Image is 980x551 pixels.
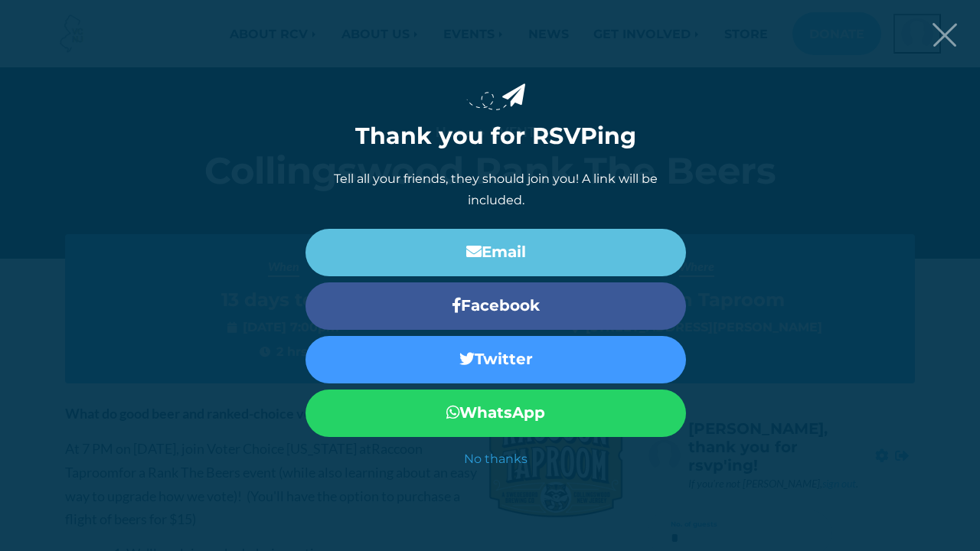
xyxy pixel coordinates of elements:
[305,336,686,383] a: Twitter
[305,449,686,468] a: No thanks
[933,23,957,47] button: Close
[305,282,686,330] a: Facebook
[305,229,686,276] a: Email
[305,390,686,437] a: WhatsApp
[305,168,686,210] p: Tell all your friends, they should join you! A link will be included.
[305,122,686,150] h1: Thank you for RSVPing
